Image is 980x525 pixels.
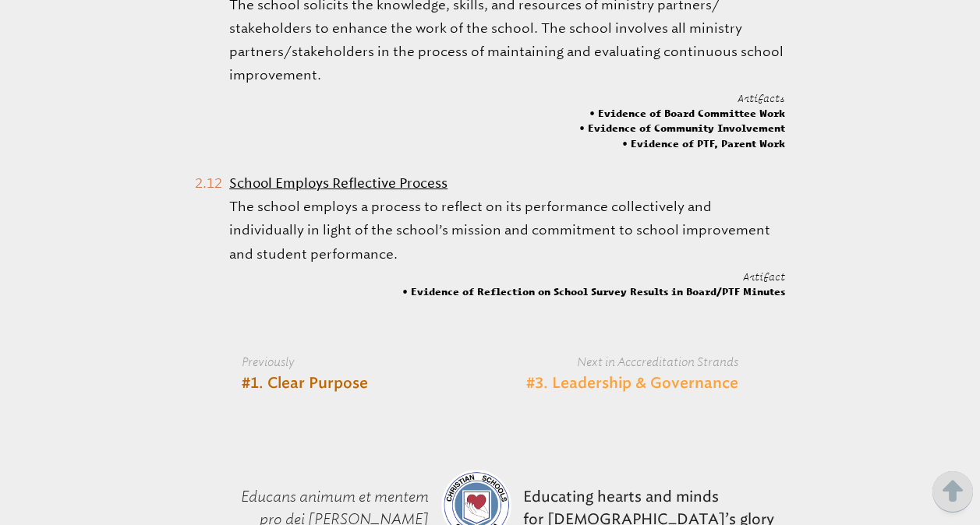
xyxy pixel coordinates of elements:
span: Evidence of Community Involvement [579,121,785,136]
span: Evidence of Board Committee Work [579,106,785,121]
button: Scroll Top [941,474,964,509]
span: Evidence of Reflection on School Survey Results in Board/PTF Minutes [402,284,785,299]
label: Previously [242,354,454,372]
p: The school employs a process to reflect on its performance collectively and individually in light... [229,195,785,266]
span: Evidence of PTF, Parent Work [579,136,785,151]
span: Artifact [743,271,785,283]
span: School Employs Reflective Process [229,175,448,191]
a: #3. Leadership & Governance [526,375,738,393]
a: #1. Clear Purpose [242,375,368,393]
span: Artifact s [738,93,785,104]
label: Next in Acccreditation Strands [525,354,738,372]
